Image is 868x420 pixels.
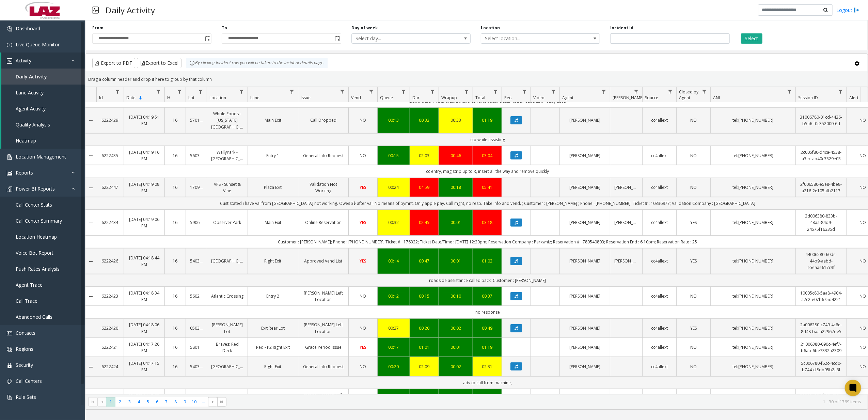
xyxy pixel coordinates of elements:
[382,293,406,299] a: 00:12
[477,344,498,350] div: 01:19
[92,2,99,18] img: pageIcon
[16,201,52,208] span: Call Center Stats
[564,363,606,370] a: [PERSON_NAME]
[190,219,203,226] a: 590652
[414,152,435,159] div: 02:03
[16,298,37,304] span: Call Trace
[443,219,469,226] div: 00:01
[211,341,243,354] a: Braves: Red Deck
[382,344,406,350] div: 00:17
[549,87,558,96] a: Video Filter Menu
[16,153,66,160] span: Location Management
[302,344,344,350] a: Grace Period Issue
[443,344,469,350] a: 00:01
[302,363,344,370] a: General Info Request
[169,117,182,123] a: 16
[302,321,344,334] a: [PERSON_NAME] Left Location
[190,117,203,123] a: 570187
[169,293,182,299] a: 16
[353,293,373,299] a: NO
[16,362,33,368] span: Security
[477,363,498,370] div: 02:31
[211,321,243,334] a: [PERSON_NAME] Lot
[481,34,576,43] span: Select location...
[414,258,435,264] a: 00:47
[169,152,182,159] a: 16
[100,363,120,370] a: 6222424
[1,69,85,85] a: Daily Activity
[715,258,791,264] a: tel:[PHONE_NUMBER]
[477,219,498,226] a: 03:18
[382,363,406,370] a: 00:20
[382,325,406,331] div: 00:27
[100,184,120,191] a: 6222447
[154,87,163,96] a: Date Filter Menu
[302,219,344,226] a: Online Reservation
[352,34,447,43] span: Select day...
[564,325,606,331] a: [PERSON_NAME]
[477,325,498,331] div: 00:49
[477,117,498,123] div: 01:19
[100,344,120,350] a: 6222421
[647,258,672,264] a: cc4allext
[681,258,706,264] a: YES
[211,110,243,130] a: Whole Foods - [US_STATE][GEOGRAPHIC_DATA]
[169,258,182,264] a: 16
[7,331,12,336] img: 'icon'
[614,258,638,264] a: [PERSON_NAME]
[16,89,44,96] span: Lane Activity
[647,325,672,331] a: cc4allext
[252,152,294,159] a: Entry 1
[211,363,243,370] a: [GEOGRAPHIC_DATA]
[16,41,60,48] span: Live Queue Monitor
[491,87,500,96] a: Total Filter Menu
[614,184,638,191] a: [PERSON_NAME]
[741,33,762,44] button: Select
[477,184,498,191] a: 05:41
[443,293,469,299] a: 00:10
[333,34,341,43] span: Toggle popup
[414,117,435,123] a: 00:33
[477,258,498,264] div: 01:02
[353,363,373,370] a: NO
[647,293,672,299] a: cc4allext
[614,219,638,226] a: [PERSON_NAME]
[302,117,344,123] a: Call Dropped
[690,293,697,299] span: NO
[16,105,46,112] span: Agent Activity
[1,101,85,117] a: Agent Activity
[690,344,697,350] span: NO
[190,325,203,331] a: 050324
[353,117,373,123] a: NO
[85,259,96,264] a: Collapse Details
[443,117,469,123] a: 00:33
[351,25,378,31] label: Day of week
[128,216,160,229] a: [DATE] 04:19:06 PM
[252,258,294,264] a: Right Exit
[681,325,706,331] a: YES
[338,87,347,96] a: Issue Filter Menu
[7,186,12,192] img: 'icon'
[190,293,203,299] a: 560261
[715,293,791,299] a: tel:[PHONE_NUMBER]
[414,325,435,331] a: 00:20
[443,363,469,370] div: 00:02
[16,282,43,288] span: Agent Trace
[414,219,435,226] a: 02:45
[681,363,706,370] a: NO
[443,152,469,159] div: 00:46
[85,185,96,191] a: Collapse Details
[353,219,373,226] a: YES
[16,217,62,224] span: Call Center Summary
[414,293,435,299] div: 00:15
[302,290,344,303] a: [PERSON_NAME] Left Location
[85,220,96,226] a: Collapse Details
[302,181,344,194] a: Validation Not Working
[414,344,435,350] a: 01:01
[7,363,12,368] img: 'icon'
[113,87,122,96] a: Id Filter Menu
[564,152,606,159] a: [PERSON_NAME]
[353,344,373,350] a: YES
[16,185,55,192] span: Power BI Reports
